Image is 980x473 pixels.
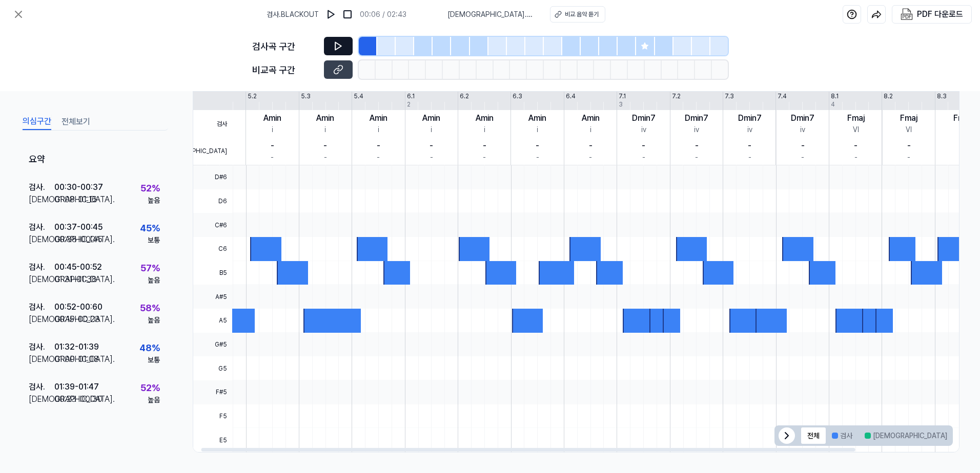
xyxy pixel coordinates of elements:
div: 높음 [148,315,160,326]
div: 비교곡 구간 [252,63,318,77]
div: 01:39 - 01:47 [54,381,99,393]
div: i [431,124,432,135]
span: F5 [193,404,232,428]
div: 8.3 [937,92,947,101]
div: - [801,140,805,152]
div: - [483,140,486,152]
div: 높음 [148,275,160,286]
div: Dmin7 [632,112,656,124]
div: 4 [831,100,835,109]
div: - [536,152,539,163]
div: 6.2 [460,92,469,101]
div: - [907,152,910,163]
div: - [377,152,380,163]
div: iv [747,124,752,135]
div: VI [906,124,912,135]
div: 6.4 [566,92,576,101]
span: [DEMOGRAPHIC_DATA] . Macron [447,9,538,20]
div: 2 [407,100,411,109]
div: 보통 [148,355,160,365]
div: 8.2 [884,92,893,101]
div: Amin [582,112,600,124]
div: 검사 . [29,381,54,393]
div: [DEMOGRAPHIC_DATA] . [29,313,54,326]
div: - [695,140,699,152]
div: 52 % [140,381,160,395]
button: PDF 다운로드 [899,6,965,23]
div: iv [694,124,699,135]
div: VI [853,124,859,135]
div: 58 % [140,301,160,315]
div: 7.1 [619,92,626,101]
div: i [378,124,379,135]
div: - [271,140,274,152]
span: A#5 [193,285,232,309]
div: - [854,152,857,163]
button: 검사 [826,427,859,444]
div: Amin [476,112,494,124]
div: Fmaj [847,112,865,124]
div: 00:30 - 00:37 [54,181,103,193]
div: 00:23 - 00:30 [54,393,103,405]
div: iv [641,124,646,135]
div: 높음 [148,395,160,405]
div: i [590,124,591,135]
div: 52 % [140,181,160,195]
div: 00:37 - 00:45 [54,221,103,233]
div: Amin [422,112,440,124]
div: 8.1 [831,92,839,101]
div: 검사 . [29,261,54,273]
div: 6.1 [407,92,415,101]
div: 보통 [148,235,160,246]
div: 48 % [139,341,160,355]
div: - [536,140,539,152]
div: Amin [316,112,334,124]
button: 전체보기 [62,114,90,130]
img: help [847,9,857,19]
span: G#5 [193,333,232,357]
span: D6 [193,189,232,213]
div: 45 % [140,221,160,235]
div: Fmaj [953,112,971,124]
img: play [326,9,336,19]
div: 5.2 [248,92,257,101]
div: 7.2 [672,92,681,101]
div: 비교 음악 듣기 [565,10,599,19]
div: - [589,140,593,152]
button: 의심구간 [23,114,51,130]
div: [DEMOGRAPHIC_DATA] . [29,193,54,206]
div: i [484,124,485,135]
span: F#5 [193,380,232,404]
div: - [430,140,433,152]
div: - [377,140,380,152]
span: G5 [193,356,232,380]
div: - [801,152,804,163]
div: - [483,152,486,163]
div: 00:15 - 00:23 [54,313,100,326]
div: i [537,124,538,135]
span: C#6 [193,213,232,237]
a: 비교 음악 듣기 [550,6,605,23]
div: - [271,152,274,163]
div: 7.4 [778,92,787,101]
div: 01:08 - 01:16 [54,193,97,206]
div: - [642,152,645,163]
span: 검사 . BLACKOUT [267,9,319,20]
span: E5 [193,428,232,452]
span: A5 [193,309,232,333]
div: 높음 [148,195,160,206]
span: [DEMOGRAPHIC_DATA] [193,138,232,165]
div: - [430,152,433,163]
img: PDF Download [901,8,913,20]
span: C6 [193,237,232,261]
div: 00:38 - 00:45 [54,233,103,246]
div: 6.3 [513,92,522,101]
div: 7.3 [725,92,734,101]
img: stop [342,9,353,19]
div: VI [959,124,965,135]
div: Amin [370,112,387,124]
div: 검사곡 구간 [252,39,318,53]
div: 검사 . [29,221,54,233]
div: [DEMOGRAPHIC_DATA] . [29,353,54,365]
div: i [324,124,326,135]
